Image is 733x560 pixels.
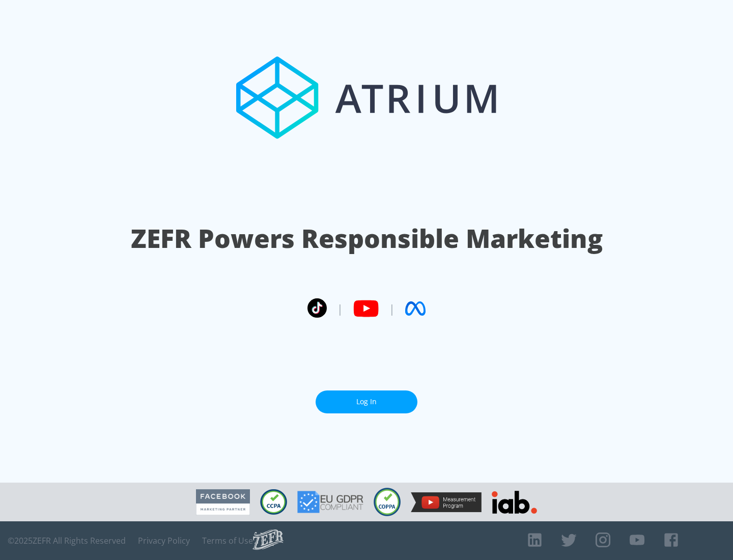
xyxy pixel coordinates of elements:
span: | [337,301,343,316]
span: | [389,301,395,316]
a: Terms of Use [202,536,253,546]
img: YouTube Measurement Program [411,492,482,512]
img: Facebook Marketing Partner [196,489,250,515]
img: GDPR Compliant [297,491,363,513]
a: Log In [316,390,417,413]
span: © 2025 ZEFR All Rights Reserved [8,536,126,546]
h1: ZEFR Powers Responsible Marketing [131,221,603,256]
img: COPPA Compliant [374,488,401,516]
a: Privacy Policy [138,536,190,546]
img: CCPA Compliant [260,489,287,515]
img: IAB [492,491,537,514]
